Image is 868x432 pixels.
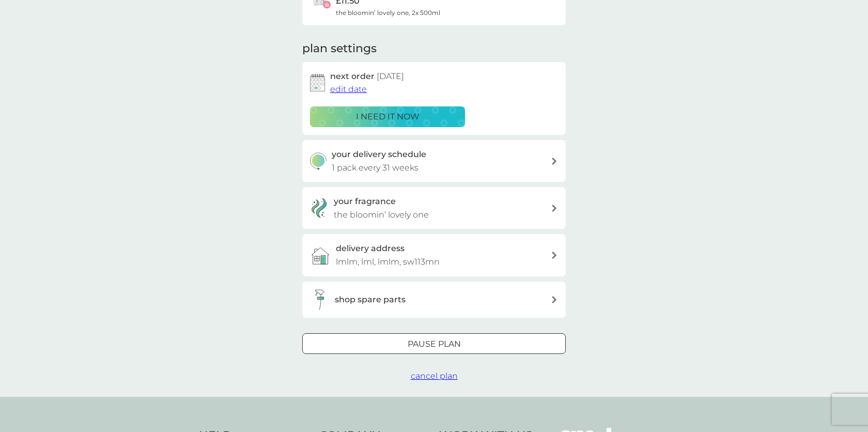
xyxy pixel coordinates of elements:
p: i need it now [356,110,420,124]
p: lmlm, lml, lmlm, sw113mn [336,255,440,269]
h3: your fragrance [334,195,396,208]
h3: your delivery schedule [332,148,426,161]
h3: shop spare parts [335,293,406,306]
button: edit date [330,83,367,96]
a: your fragrancethe bloomin’ lovely one [302,187,566,229]
button: i need it now [310,106,465,127]
span: the bloomin’ lovely one, 2x 500ml [336,8,440,18]
p: 1 pack every 31 weeks [332,161,419,175]
h2: next order [330,70,404,83]
button: Pause plan [302,333,566,354]
button: your delivery schedule1 pack every 31 weeks [302,140,566,182]
h3: delivery address [336,242,405,255]
button: cancel plan [411,369,458,383]
span: edit date [330,84,367,94]
span: cancel plan [411,371,458,381]
p: Pause plan [408,337,461,351]
button: shop spare parts [302,282,566,318]
p: the bloomin’ lovely one [334,208,429,222]
a: delivery addresslmlm, lml, lmlm, sw113mn [302,234,566,276]
span: [DATE] [377,71,404,81]
h2: plan settings [302,41,377,57]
